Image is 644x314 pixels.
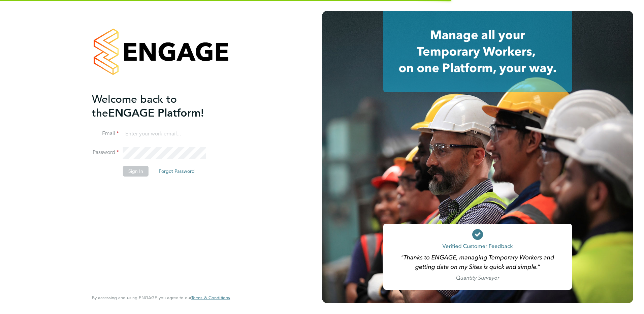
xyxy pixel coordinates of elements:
[92,93,177,120] span: Welcome back to the
[92,130,119,137] label: Email
[92,92,223,120] h2: ENGAGE Platform!
[191,295,230,301] a: Terms & Conditions
[92,149,119,156] label: Password
[153,166,200,177] button: Forgot Password
[123,166,149,177] button: Sign In
[92,295,230,301] span: By accessing and using ENGAGE you agree to our
[123,128,206,140] input: Enter your work email...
